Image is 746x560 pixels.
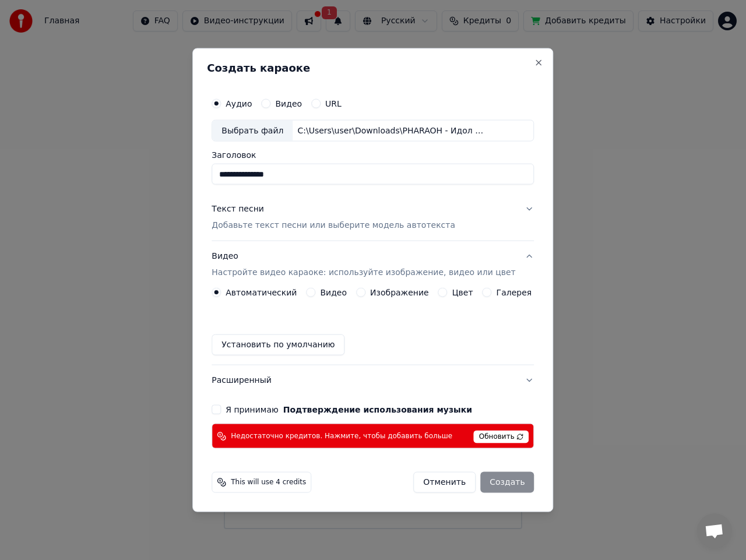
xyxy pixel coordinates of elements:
[325,99,342,107] label: URL
[212,334,344,355] button: Установить по умолчанию
[231,431,452,441] span: Недостаточно кредитов. Нажмите, чтобы добавить больше
[474,431,529,443] span: Обновить
[293,125,491,136] div: C:\Users\user\Downloads\PHARAOH - Идол [[DOMAIN_NAME]].mp3
[497,288,532,297] label: Галерея
[207,62,539,73] h2: Создать караоке
[320,288,347,297] label: Видео
[212,120,293,141] div: Выбрать файл
[275,99,302,107] label: Видео
[413,472,476,493] button: Отменить
[226,99,252,107] label: Аудио
[212,251,515,279] div: Видео
[212,241,534,288] button: ВидеоНастройте видео караоке: используйте изображение, видео или цвет
[212,267,515,279] p: Настройте видео караоке: используйте изображение, видео или цвет
[226,288,297,297] label: Автоматический
[283,406,472,414] button: Я принимаю
[452,288,473,297] label: Цвет
[212,288,534,365] div: ВидеоНастройте видео караоке: используйте изображение, видео или цвет
[212,194,534,241] button: Текст песниДобавьте текст песни или выберите модель автотекста
[226,406,472,414] label: Я принимаю
[212,220,455,231] p: Добавьте текст песни или выберите модель автотекста
[212,151,534,159] label: Заголовок
[212,365,534,396] button: Расширенный
[231,478,306,487] span: This will use 4 credits
[212,203,264,215] div: Текст песни
[370,288,429,297] label: Изображение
